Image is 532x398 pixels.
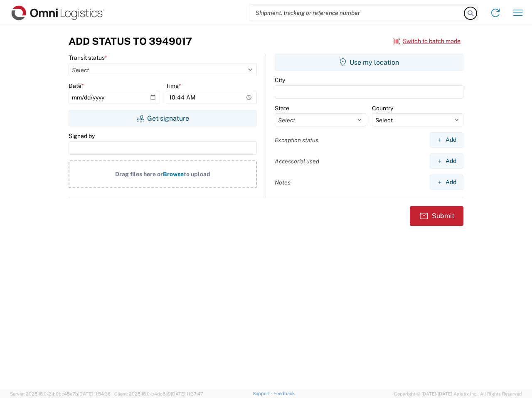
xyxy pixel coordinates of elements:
[78,391,111,396] span: [DATE] 11:54:36
[249,5,465,21] input: Shipment, tracking or reference number
[273,391,295,396] a: Feedback
[171,391,203,396] span: [DATE] 11:37:47
[115,171,163,177] span: Drag files here or
[163,171,184,177] span: Browse
[166,82,181,90] label: Time
[275,104,289,112] label: State
[430,153,463,169] button: Add
[69,110,257,126] button: Get signature
[275,136,318,144] label: Exception status
[275,54,463,70] button: Use my location
[275,76,285,84] label: City
[393,34,461,48] button: Switch to batch mode
[10,391,111,396] span: Server: 2025.16.0-21b0bc45e7b
[114,391,203,396] span: Client: 2025.16.0-b4dc8a9
[69,35,192,47] h3: Add Status to 3949017
[394,390,522,398] span: Copyright © [DATE]-[DATE] Agistix Inc., All Rights Reserved
[69,132,95,140] label: Signed by
[184,171,210,177] span: to upload
[372,104,393,112] label: Country
[69,54,107,61] label: Transit status
[430,175,463,190] button: Add
[275,158,319,165] label: Accessorial used
[69,82,84,90] label: Date
[275,179,291,186] label: Notes
[430,132,463,148] button: Add
[253,391,273,396] a: Support
[410,206,463,226] button: Submit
